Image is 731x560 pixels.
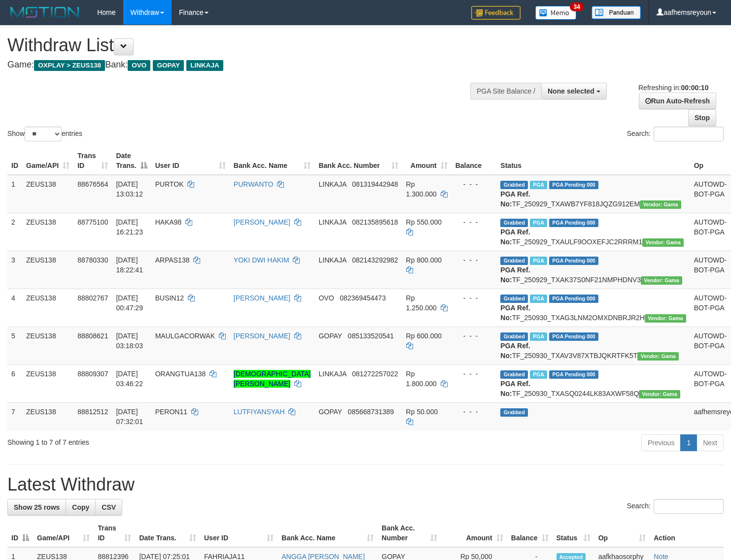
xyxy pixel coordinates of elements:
[22,364,73,402] td: ZEUS138
[116,294,143,312] span: [DATE] 00:47:29
[77,370,108,378] span: 88809307
[496,289,690,327] td: TF_250930_TXAG3LNM2OMXDNBRJR2H
[34,60,105,71] span: OXPLAY > ZEUS138
[77,256,108,264] span: 88780330
[455,217,493,227] div: - - -
[318,180,346,188] span: LINKAJA
[128,60,150,71] span: OVO
[22,147,73,175] th: Game/API: activate to sort column ascending
[348,332,394,340] span: Copy 085133520541 to clipboard
[153,60,184,71] span: GOPAY
[77,408,108,416] span: 88812512
[638,84,708,92] span: Refreshing in:
[33,519,94,547] th: Game/API: activate to sort column ascending
[406,332,442,340] span: Rp 600.000
[696,434,724,451] a: Next
[72,503,89,511] span: Copy
[200,519,278,547] th: User ID: activate to sort column ascending
[102,503,116,511] span: CSV
[507,519,553,547] th: Balance: activate to sort column ascending
[116,256,143,274] span: [DATE] 18:22:41
[535,6,577,20] img: Button%20Memo.svg
[500,304,530,322] b: PGA Ref. No:
[318,256,346,264] span: LINKAJA
[352,180,398,188] span: Copy 081319442948 to clipboard
[25,127,62,141] select: Showentries
[234,218,290,226] a: [PERSON_NAME]
[500,190,530,208] b: PGA Ref. No:
[14,503,60,511] span: Show 25 rows
[318,218,346,226] span: LINKAJA
[151,147,230,175] th: User ID: activate to sort column ascending
[455,407,493,417] div: - - -
[234,256,289,264] a: YOKI DWI HAKIM
[500,295,528,303] span: Grabbed
[66,499,96,516] a: Copy
[650,519,724,547] th: Action
[318,294,334,302] span: OVO
[639,390,680,398] span: Vendor URL: https://trx31.1velocity.biz
[22,402,73,430] td: ZEUS138
[234,332,290,340] a: [PERSON_NAME]
[116,218,143,236] span: [DATE] 16:21:23
[641,434,681,451] a: Previous
[352,370,398,378] span: Copy 081272257022 to clipboard
[378,519,441,547] th: Bank Acc. Number: activate to sort column ascending
[553,519,594,547] th: Status: activate to sort column ascending
[155,180,184,188] span: PURTOK
[7,433,297,447] div: Showing 1 to 7 of 7 entries
[471,6,521,20] img: Feedback.jpg
[234,180,274,188] a: PURWANTO
[654,127,724,141] input: Search:
[549,181,598,189] span: PGA Pending
[7,402,22,430] td: 7
[116,332,143,350] span: [DATE] 03:18:03
[500,257,528,265] span: Grabbed
[77,180,108,188] span: 88676564
[406,370,437,388] span: Rp 1.800.000
[73,147,112,175] th: Trans ID: activate to sort column ascending
[681,84,708,92] strong: 00:00:10
[234,370,311,388] a: [DEMOGRAPHIC_DATA][PERSON_NAME]
[7,147,22,175] th: ID
[637,352,679,361] span: Vendor URL: https://trx31.1velocity.biz
[641,276,682,285] span: Vendor URL: https://trx31.1velocity.biz
[496,213,690,251] td: TF_250929_TXAULF9OOXEFJC2RRRM1
[234,294,290,302] a: [PERSON_NAME]
[155,256,190,264] span: ARPAS138
[530,219,547,227] span: Marked by aafnoeunsreypich
[500,408,528,417] span: Grabbed
[441,519,507,547] th: Amount: activate to sort column ascending
[22,175,73,213] td: ZEUS138
[7,5,82,20] img: MOTION_logo.png
[688,109,716,126] a: Stop
[406,218,442,226] span: Rp 550.000
[455,179,493,189] div: - - -
[496,251,690,289] td: TF_250929_TXAK37S0NF21NMPHDNV3
[549,257,598,265] span: PGA Pending
[530,332,547,341] span: Marked by aafsreyleap
[94,519,135,547] th: Trans ID: activate to sort column ascending
[155,218,182,226] span: HAKA98
[112,147,151,175] th: Date Trans.: activate to sort column descending
[7,127,82,141] label: Show entries
[549,295,598,303] span: PGA Pending
[530,295,547,303] span: Marked by aafsreyleap
[406,180,437,198] span: Rp 1.300.000
[548,87,594,95] span: None selected
[406,408,438,416] span: Rp 50.000
[186,60,223,71] span: LINKAJA
[7,364,22,402] td: 6
[352,218,398,226] span: Copy 082135895618 to clipboard
[116,180,143,198] span: [DATE] 13:03:12
[645,314,686,323] span: Vendor URL: https://trx31.1velocity.biz
[500,181,528,189] span: Grabbed
[500,219,528,227] span: Grabbed
[500,332,528,341] span: Grabbed
[627,499,724,514] label: Search:
[318,408,342,416] span: GOPAY
[318,370,346,378] span: LINKAJA
[530,257,547,265] span: Marked by aafnoeunsreypich
[77,332,108,340] span: 88808621
[639,93,716,109] a: Run Auto-Refresh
